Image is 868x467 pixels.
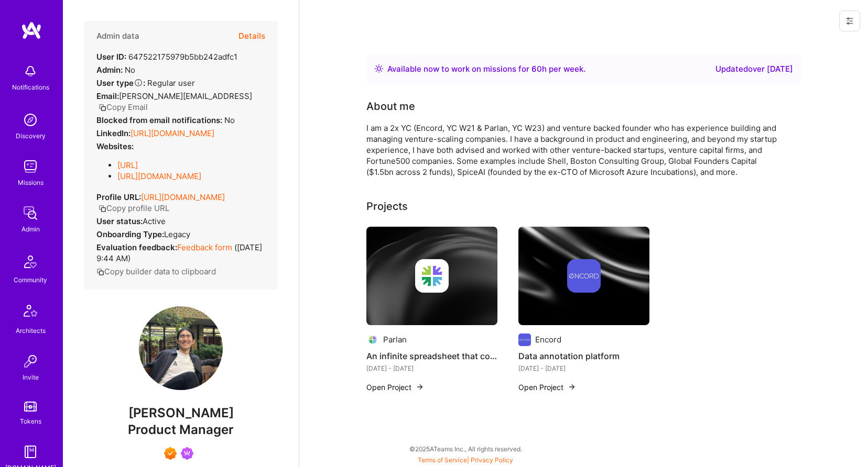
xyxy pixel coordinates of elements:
[21,224,40,235] div: Admin
[12,82,49,93] div: Notifications
[96,229,164,239] strong: Onboarding Type:
[20,416,41,427] div: Tokens
[18,177,44,188] div: Missions
[387,63,585,75] div: Available now to work on missions for h per week .
[418,456,467,464] a: Terms of Service
[96,64,135,75] div: No
[139,306,223,390] img: User Avatar
[117,160,138,170] a: [URL]
[16,130,46,141] div: Discovery
[18,249,43,274] img: Community
[96,115,224,125] strong: Blocked from email notifications:
[518,227,649,325] img: cover
[568,383,576,391] img: arrow-right
[518,382,576,393] button: Open Project
[96,128,131,138] strong: LinkedIn:
[96,192,141,202] strong: Profile URL:
[383,334,407,345] div: Parlan
[518,363,649,374] div: [DATE] - [DATE]
[96,91,119,101] strong: Email:
[366,363,497,374] div: [DATE] - [DATE]
[96,51,237,62] div: 647522175979b5bb242adfc1
[20,156,41,177] img: teamwork
[131,128,214,138] a: [URL][DOMAIN_NAME]
[567,259,601,293] img: Company logo
[99,203,169,214] button: Copy profile URL
[99,205,106,213] i: icon Copy
[96,268,104,276] i: icon Copy
[141,192,225,202] a: [URL][DOMAIN_NAME]
[21,21,42,40] img: logo
[20,109,41,130] img: discovery
[471,456,513,464] a: Privacy Policy
[366,198,408,214] div: Projects
[366,98,415,114] div: About me
[84,405,278,421] span: [PERSON_NAME]
[117,171,201,181] a: [URL][DOMAIN_NAME]
[366,123,786,177] div: I am a 2x YC (Encord, YC W21 & Parlan, YC W23) and venture backed founder who has experience buil...
[96,52,126,62] strong: User ID:
[20,61,41,82] img: bell
[715,63,793,75] div: Updated over [DATE]
[96,65,123,75] strong: Admin:
[418,456,513,464] span: |
[531,64,542,74] span: 60
[96,141,134,151] strong: Websites:
[99,102,148,113] button: Copy Email
[416,383,424,391] img: arrow-right
[366,333,379,346] img: Company logo
[238,21,265,51] button: Details
[99,104,106,112] i: icon Copy
[375,64,383,73] img: Availability
[23,372,39,383] div: Invite
[14,274,47,285] div: Community
[63,436,868,462] div: © 2025 ATeams Inc., All rights reserved.
[96,266,216,277] button: Copy builder data to clipboard
[96,77,195,88] div: Regular user
[18,300,43,325] img: Architects
[128,422,234,437] span: Product Manager
[96,115,235,126] div: No
[143,216,166,226] span: Active
[96,242,177,252] strong: Evaluation feedback:
[20,203,41,224] img: admin teamwork
[366,382,424,393] button: Open Project
[415,259,449,293] img: Company logo
[96,31,139,41] h4: Admin data
[96,216,143,226] strong: User status:
[181,447,193,460] img: Been on Mission
[177,242,232,252] a: Feedback form
[134,78,143,87] i: Help
[96,78,145,88] strong: User type :
[16,325,46,336] div: Architects
[164,447,177,460] img: Exceptional A.Teamer
[366,227,497,325] img: cover
[96,242,265,264] div: ( [DATE] 9:44 AM )
[518,349,649,363] h4: Data annotation platform
[518,333,531,346] img: Company logo
[20,441,41,462] img: guide book
[119,91,252,101] span: [PERSON_NAME][EMAIL_ADDRESS]
[164,229,190,239] span: legacy
[20,351,41,372] img: Invite
[366,349,497,363] h4: An infinite spreadsheet that connects to your database
[24,402,37,412] img: tokens
[535,334,561,345] div: Encord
